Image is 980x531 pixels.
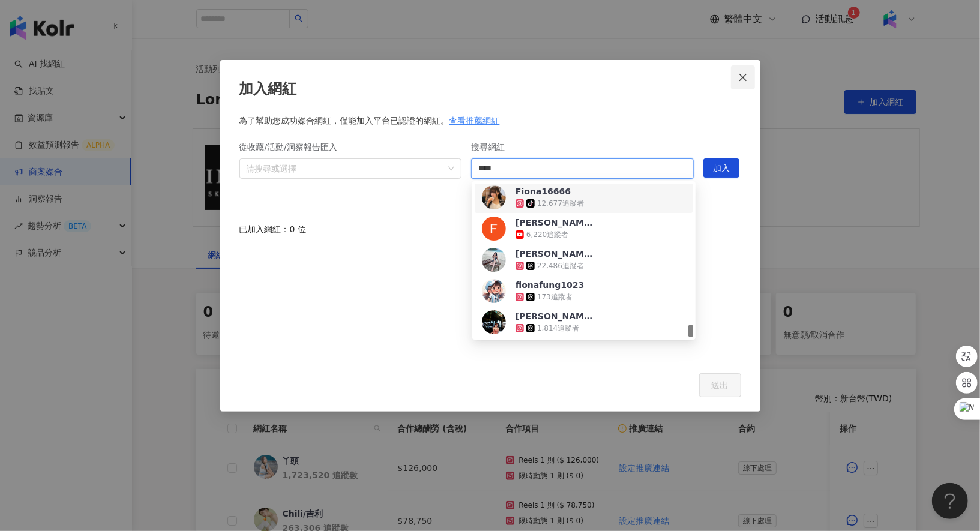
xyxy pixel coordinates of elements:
div: 為了幫助您成功媒合網紅，僅能加入平台已認證的網紅。 [239,114,741,127]
button: Close [731,65,755,89]
div: Fiona Cheng💕💕 [475,307,693,338]
div: 加入網紅 [239,79,741,100]
div: fionafung1023 [516,279,584,291]
div: Fiona16666 [516,185,571,197]
img: KOL Avatar [482,279,506,303]
div: [PERSON_NAME]💕💕 [516,310,594,322]
div: 12,677 追蹤者 [537,199,584,209]
button: 送出 [699,373,741,397]
label: 從收藏/活動/洞察報告匯入 [239,140,346,154]
div: 6,220 追蹤者 [526,230,568,240]
div: 173 追蹤者 [537,292,573,302]
label: 搜尋網紅 [471,140,513,154]
span: close [738,73,748,82]
img: KOL Avatar [482,185,506,209]
div: Fiona Tang [475,213,693,244]
button: 加入 [703,158,739,178]
div: 查看推薦網紅 [449,114,500,127]
img: KOL Avatar [482,217,506,241]
div: Fiona16666 [475,182,693,213]
div: [PERSON_NAME] [516,217,594,229]
div: 1,814 追蹤者 [537,323,579,334]
div: 已加入網紅：0 位 [239,223,741,236]
img: KOL Avatar [482,310,506,334]
div: [PERSON_NAME] [516,248,594,260]
img: KOL Avatar [482,248,506,272]
div: 22,486 追蹤者 [537,261,584,271]
input: 搜尋網紅 [478,159,687,178]
div: fionafung1023 [475,275,693,307]
div: FIONA [475,244,693,275]
span: 加入 [713,159,730,178]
